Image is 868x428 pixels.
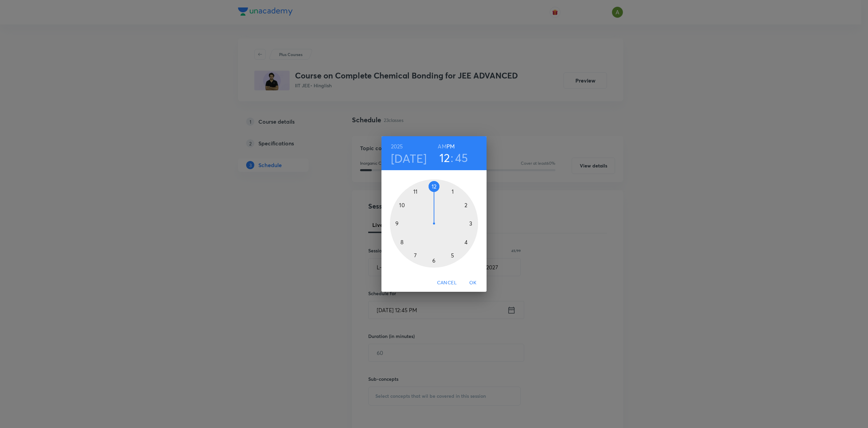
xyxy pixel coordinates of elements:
button: AM [438,142,446,151]
span: Cancel [437,279,457,287]
button: Cancel [434,277,459,289]
button: 12 [439,150,450,165]
h3: : [451,150,453,165]
span: OK [465,279,481,287]
button: PM [447,142,455,151]
button: 2025 [391,142,403,151]
button: [DATE] [391,151,427,165]
button: 45 [455,150,468,165]
button: OK [462,277,484,289]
